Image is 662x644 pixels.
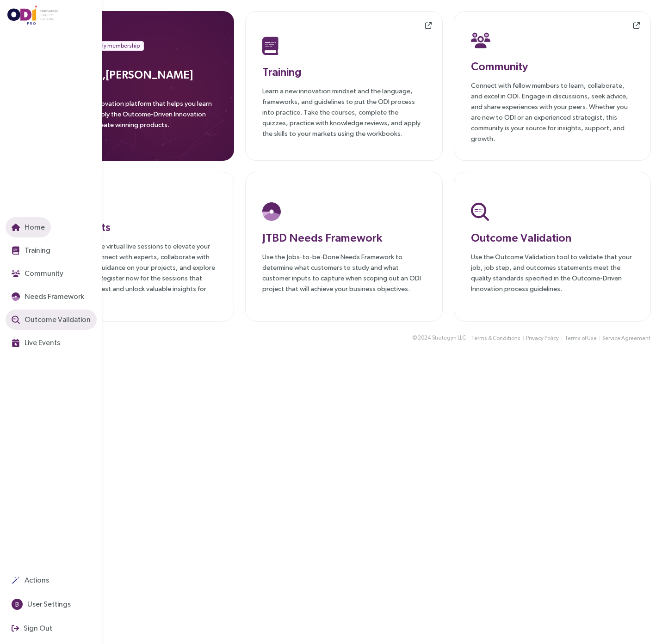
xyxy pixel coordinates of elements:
img: ODIpro [7,6,58,25]
button: Home [6,217,51,237]
button: Terms & Conditions [470,334,521,343]
span: Outcome Validation [23,314,91,325]
button: Terms of Use [564,334,597,343]
img: Actions [12,576,20,584]
span: Live Events [23,337,60,348]
p: Join our exclusive virtual live sessions to elevate your ODI journey. Connect with experts, colla... [54,241,217,304]
button: Needs Framework [6,286,90,307]
h3: Training [262,63,425,80]
img: JTBD Needs Framework [12,292,20,301]
span: Terms of Use [564,334,597,343]
img: JTBD Needs Platform [262,202,281,221]
p: ODIpro is an innovation platform that helps you learn Jobs Theory, apply the Outcome-Driven Innov... [54,98,217,135]
span: Terms & Conditions [471,334,520,343]
button: Service Agreement [602,334,651,343]
span: Sign Out [22,622,52,634]
span: Home [23,221,45,233]
p: Use the Outcome Validation tool to validate that your job, job step, and outcomes statements meet... [471,251,634,294]
h3: Outcome Validation [471,229,634,246]
button: Training [6,240,56,261]
span: Service Agreement [602,334,650,343]
span: Community [23,267,63,279]
button: Community [6,263,69,284]
h3: Community [471,58,634,74]
button: Live Events [6,333,66,353]
img: Training [12,246,20,255]
span: Training [23,244,50,256]
button: BUser Settings [6,594,77,614]
span: Actions [23,574,49,586]
img: Outcome Validation [471,202,489,221]
h3: Welcome, [PERSON_NAME] [54,66,217,83]
button: Strategyn LLC [432,333,466,343]
p: Use the Jobs-to-be-Done Needs Framework to determine what customers to study and what customer in... [262,251,425,294]
span: B [15,599,19,610]
span: Privacy Policy [526,334,559,343]
h3: JTBD Needs Framework [262,229,425,246]
button: Outcome Validation [6,310,97,330]
img: Community [12,269,20,278]
span: Needs Framework [23,291,84,302]
div: © 2024 . [412,333,468,343]
button: Actions [6,570,55,590]
p: Learn a new innovation mindset and the language, frameworks, and guidelines to put the ODI proces... [262,85,425,139]
img: Outcome Validation [12,316,20,324]
span: Strategyn LLC [432,334,466,342]
h3: Live Events [54,219,217,235]
img: Community [471,31,490,49]
img: Live Events [12,339,20,347]
button: Sign Out [6,618,58,638]
p: Connect with fellow members to learn, collaborate, and excel in ODI. Engage in discussions, seek ... [471,80,634,144]
button: Privacy Policy [526,334,559,343]
span: Yearly membership [91,41,140,50]
img: Training [262,36,278,55]
span: User Settings [25,598,71,610]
